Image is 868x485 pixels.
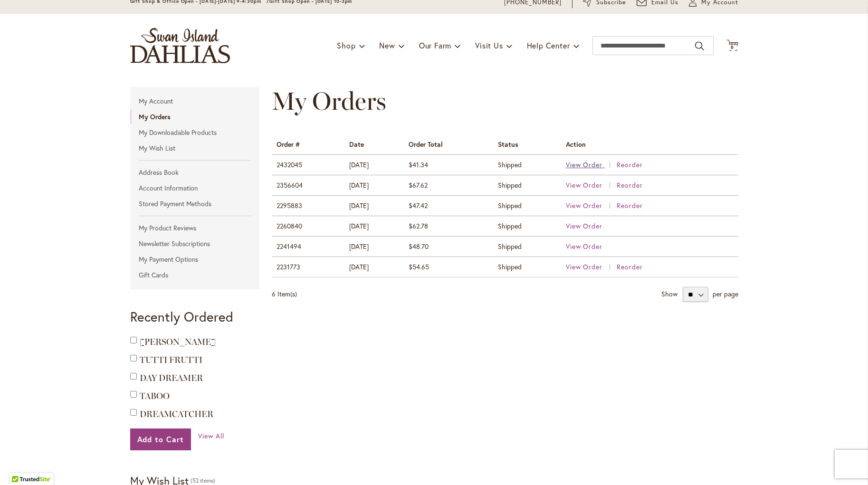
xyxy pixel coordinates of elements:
span: $67.62 [409,181,428,190]
span: Add to Cart [137,434,184,444]
td: Shipped [493,216,561,237]
td: Shipped [493,257,561,277]
span: $54.65 [409,262,429,271]
td: [DATE] [344,175,404,196]
span: View Order [566,201,603,210]
a: View Order [566,201,615,210]
td: 2295883 [272,196,344,216]
strong: Recently Ordered [130,308,233,325]
span: My Orders [272,86,386,116]
a: My Payment Options [130,252,260,266]
span: $62.78 [409,221,428,230]
span: View Order [566,262,603,271]
a: [PERSON_NAME] [140,337,216,347]
span: Visit Us [475,40,503,50]
span: View All [198,431,224,440]
span: 52 items [191,477,215,484]
a: Gift Cards [130,268,260,282]
span: View Order [566,160,603,169]
th: Date [344,134,404,154]
span: Help Center [527,40,570,50]
a: TABOO [140,391,170,401]
th: Order Total [404,134,493,154]
span: Shop [337,40,355,50]
a: View All [198,431,224,441]
td: [DATE] [344,216,404,237]
button: 8 [726,39,738,52]
a: View Order [566,242,603,251]
span: $47.42 [409,201,428,210]
a: Stored Payment Methods [130,197,260,211]
a: View Order [566,262,615,271]
a: Newsletter Subscriptions [130,237,260,251]
a: Reorder [617,201,643,210]
span: New [379,40,395,50]
td: [DATE] [344,237,404,257]
td: [DATE] [344,155,404,175]
a: My Account [130,94,260,108]
a: View Order [566,160,615,169]
span: 6 Item(s) [272,289,297,298]
strong: My Orders [130,110,260,124]
iframe: Launch Accessibility Center [7,451,34,478]
a: My Wish List [130,141,260,155]
td: 2231773 [272,257,344,277]
td: [DATE] [344,257,404,277]
td: 2241494 [272,237,344,257]
a: View Order [566,181,615,190]
button: Add to Cart [130,428,191,450]
td: [DATE] [344,196,404,216]
span: $41.34 [409,160,428,169]
a: Reorder [617,181,643,190]
a: Reorder [617,160,643,169]
a: My Downloadable Products [130,125,260,140]
strong: Show [661,289,677,298]
a: View Order [566,221,603,230]
td: 2356604 [272,175,344,196]
td: 2432045 [272,155,344,175]
td: Shipped [493,175,561,196]
span: View Order [566,181,603,190]
a: Account Information [130,181,260,195]
a: Reorder [617,262,643,271]
th: Action [561,134,738,154]
span: 8 [731,44,734,50]
a: TUTTI FRUTTI [140,355,202,365]
td: 2260840 [272,216,344,237]
td: Shipped [493,155,561,175]
a: DREAMCATCHER [140,409,213,419]
span: $48.70 [409,242,429,251]
span: per page [713,289,738,298]
td: Shipped [493,196,561,216]
a: Address Book [130,165,260,180]
th: Order # [272,134,344,154]
a: store logo [130,28,230,63]
a: My Product Reviews [130,221,260,235]
td: Shipped [493,237,561,257]
span: Our Farm [419,40,451,50]
th: Status [493,134,561,154]
a: DAY DREAMER [140,373,203,383]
